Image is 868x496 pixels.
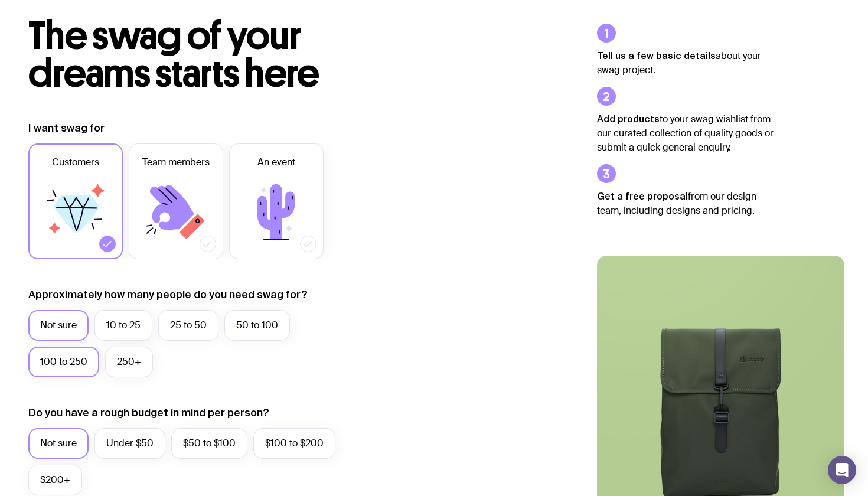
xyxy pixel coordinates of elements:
label: $100 to $200 [253,428,335,459]
p: from our design team, including designs and pricing. [597,189,774,218]
label: 10 to 25 [94,310,152,341]
label: Approximately how many people do you need swag for? [28,288,308,302]
strong: Add products [597,113,660,124]
label: Do you have a rough budget in mind per person? [28,406,269,420]
span: An event [257,155,295,169]
p: to your swag wishlist from our curated collection of quality goods or submit a quick general enqu... [597,112,774,155]
strong: Tell us a few basic details [597,50,716,61]
label: Not sure [28,428,89,459]
strong: Get a free proposal [597,191,688,201]
span: The swag of your dreams starts here [28,12,319,97]
p: about your swag project. [597,48,774,77]
label: Under $50 [94,428,165,459]
label: 250+ [105,347,153,377]
label: 100 to 250 [28,347,99,377]
label: 50 to 100 [224,310,290,341]
label: I want swag for [28,121,105,135]
span: Customers [52,155,99,169]
div: Open Intercom Messenger [828,456,856,484]
label: $50 to $100 [171,428,247,459]
label: 25 to 50 [158,310,218,341]
span: Team members [142,155,210,169]
label: Not sure [28,310,89,341]
label: $200+ [28,465,82,495]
